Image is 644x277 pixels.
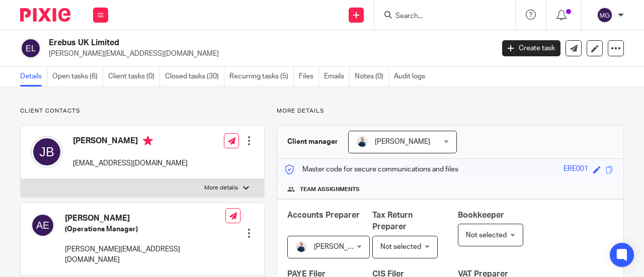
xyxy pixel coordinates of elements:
[355,67,389,86] a: Notes (0)
[458,211,504,219] span: Bookkeeper
[394,67,430,86] a: Audit logs
[49,38,399,48] h2: Erebus UK Limited
[277,107,624,115] p: More details
[20,67,47,86] a: Details
[372,211,413,231] span: Tax Return Preparer
[380,243,421,250] span: Not selected
[20,8,70,22] img: Pixie
[502,40,560,56] a: Create task
[563,164,588,175] div: ERE001
[31,213,55,237] img: svg%3E
[65,213,225,224] h4: [PERSON_NAME]
[314,243,369,250] span: [PERSON_NAME]
[65,224,225,234] h5: (Operations Manager)
[299,67,319,86] a: Files
[73,136,188,148] h4: [PERSON_NAME]
[52,67,103,86] a: Open tasks (6)
[73,158,188,168] p: [EMAIL_ADDRESS][DOMAIN_NAME]
[20,107,265,115] p: Client contacts
[204,184,238,192] p: More details
[394,12,485,21] input: Search
[229,67,294,86] a: Recurring tasks (5)
[285,164,458,174] p: Master code for secure communications and files
[597,7,613,23] img: svg%3E
[143,136,153,146] i: Primary
[356,136,368,148] img: MC_T&CO-3.jpg
[165,67,224,86] a: Closed tasks (30)
[324,67,350,86] a: Emails
[300,186,360,194] span: Team assignments
[466,232,507,239] span: Not selected
[287,137,338,147] h3: Client manager
[375,138,430,145] span: [PERSON_NAME]
[65,244,225,265] p: [PERSON_NAME][EMAIL_ADDRESS][DOMAIN_NAME]
[287,211,360,219] span: Accounts Preparer
[295,241,307,253] img: MC_T&CO-3.jpg
[108,67,160,86] a: Client tasks (0)
[49,49,487,59] p: [PERSON_NAME][EMAIL_ADDRESS][DOMAIN_NAME]
[31,136,63,168] img: svg%3E
[20,38,41,59] img: svg%3E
